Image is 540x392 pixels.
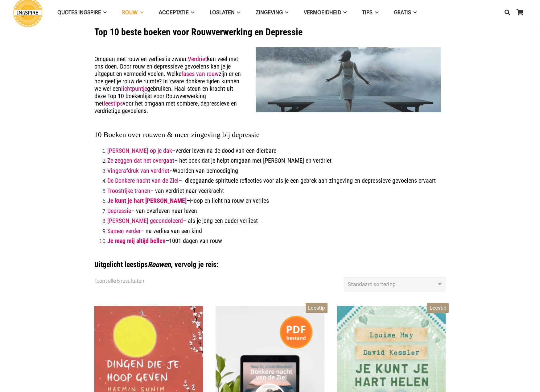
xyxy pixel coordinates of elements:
a: LoslatenLoslaten Menu [202,5,248,20]
h2: 10 Boeken over rouwen & meer zingeving bij depressie [94,122,441,139]
a: VERMOEIDHEIDVERMOEIDHEID Menu [296,5,354,20]
a: ZingevingZingeving Menu [248,5,296,20]
a: lichtpuntje [121,85,147,92]
a: QUOTES INGSPIREQUOTES INGSPIRE Menu [50,5,114,20]
a: Verdriet [188,55,207,63]
span: Woorden van bemoediging [173,167,238,174]
span: et boek dat je helpt omgaan met [PERSON_NAME] en verdriet [182,157,332,164]
h5: – van verdriet naar veerkracht [107,187,441,194]
span: VERMOEIDHEID Menu [341,5,347,20]
h5: – als je jong een ouder verliest [107,217,441,224]
span: – h [107,157,182,164]
a: Zoeken [501,5,513,20]
h5: – na verlies van een kind [107,227,441,235]
a: ROUWROUW Menu [114,5,151,20]
img: Inspiratie en tips bij een gemis aan zingeving voor meer zingeving en lichtpuntjes op je pad naar... [256,47,441,112]
a: Samen verder [107,227,141,235]
a: GRATISGRATIS Menu [386,5,424,20]
select: Winkelbestelling [344,277,446,292]
strong: Uitgelicht leestips , vervolg je reis: [94,260,219,269]
span: GRATIS [394,9,411,15]
h5: – van overleven naar leven [107,207,441,215]
h5: Hoop en licht na rouw en verlies [107,197,441,204]
a: [PERSON_NAME] gecondoleerd [107,217,183,224]
a: Vingerafdruk van verdriet [107,167,169,174]
a: [PERSON_NAME] op je dak [107,147,172,154]
p: Toont alle 5 resultaten [94,277,144,285]
a: AcceptatieAcceptatie Menu [151,5,202,20]
span: TIPS [362,9,373,15]
span: ROUW Menu [138,5,143,20]
h1: Top 10 beste boeken voor Rouwverwerking en Depressie [94,25,441,40]
a: Troostrijke tranen [107,187,150,194]
a: Ze zeggen dat het overgaat [107,157,174,164]
a: Je mag mij altijd bellen [107,237,166,244]
a: De Donkere nacht van de Ziel [107,177,179,184]
span: Loslaten Menu [235,5,240,20]
span: QUOTES INGSPIRE [57,9,101,15]
h5: Omgaan met rouw en verlies is zwaar. kan veel met ons doen. Door rouw en depressieve gevoelens ka... [94,47,441,115]
a: leestips [104,100,123,107]
em: Rouwen [148,260,171,269]
span: VERMOEIDHEID [304,9,341,15]
h5: – diepgaande spirituele reflecties voor als je een gebrek aan zingeving en depressieve gevoelens ... [107,177,441,184]
strong: – [107,197,190,204]
span: Acceptatie [159,9,189,15]
span: Zingeving [256,9,283,15]
span: Acceptatie Menu [189,5,194,20]
span: TIPS Menu [373,5,378,20]
span: 1001 dagen van rouw [169,237,222,244]
span: verder leven na de dood van een dierbare [175,147,276,154]
a: TIPSTIPS Menu [354,5,386,20]
span: – [107,167,173,174]
span: Zingeving Menu [283,5,288,20]
a: fases van rouw [181,70,219,77]
span: GRATIS Menu [411,5,417,20]
span: – [107,237,169,244]
span: – [107,147,175,154]
a: Je kunt je hart [PERSON_NAME] [107,197,187,204]
span: Loslaten [210,9,235,15]
span: ROUW [122,9,138,15]
a: Depressie [107,207,131,215]
span: QUOTES INGSPIRE Menu [101,5,107,20]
